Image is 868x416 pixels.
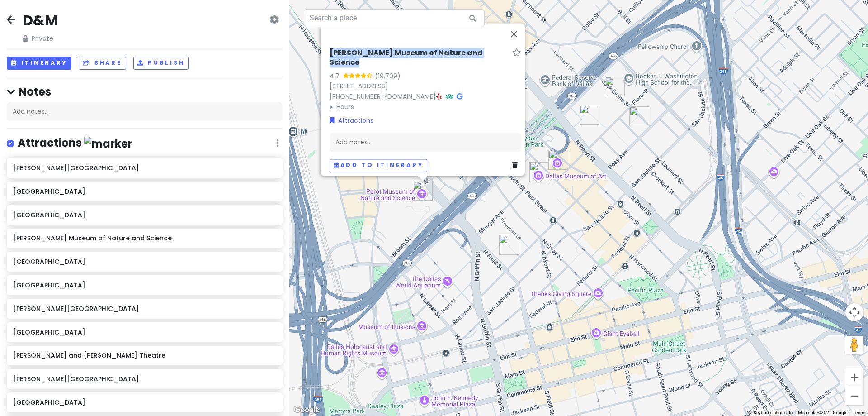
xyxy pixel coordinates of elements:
button: Close [503,23,525,45]
img: Google [292,404,321,416]
div: Nasher Sculpture Center [545,146,572,173]
a: Attractions [330,115,373,125]
h6: [GEOGRAPHIC_DATA] [13,398,276,406]
button: Drag Pegman onto the map to open Street View [845,336,863,354]
button: Zoom in [845,368,863,387]
a: [PHONE_NUMBER] [330,92,383,101]
div: · · [330,48,521,112]
h6: [GEOGRAPHIC_DATA] [13,328,276,336]
h2: D&M [23,11,58,30]
button: Share [79,57,126,70]
span: Map data ©2025 Google [798,410,847,415]
h6: [PERSON_NAME][GEOGRAPHIC_DATA] [13,375,276,383]
div: Add notes... [330,133,521,152]
h4: Notes [7,85,283,99]
summary: Hours [330,102,521,112]
h6: [PERSON_NAME][GEOGRAPHIC_DATA] [13,164,276,172]
a: Open this area in Google Maps (opens a new window) [292,404,321,416]
div: Add notes... [7,102,283,121]
i: Tripadvisor [446,93,453,100]
div: 4.7 [330,71,343,81]
div: Winspear Opera House [601,73,628,100]
h6: [GEOGRAPHIC_DATA] [13,187,276,196]
input: Search a place [304,9,485,27]
button: Map camera controls [845,303,863,321]
h6: [PERSON_NAME] Museum of Nature and Science [330,48,509,67]
a: Star place [512,48,521,58]
a: [STREET_ADDRESS] [330,81,388,91]
h4: Attractions [18,136,132,151]
div: Fountain Place [495,231,523,258]
div: Dee and Charles Wyly Theatre [626,103,653,130]
div: Meyerson Symphony Center [576,101,603,129]
h6: [PERSON_NAME][GEOGRAPHIC_DATA] [13,305,276,313]
span: Private [23,33,58,43]
div: Dallas Museum of Art [526,158,553,186]
button: Publish [133,57,189,70]
h6: [GEOGRAPHIC_DATA] [13,258,276,266]
h6: [PERSON_NAME] Museum of Nature and Science [13,234,276,242]
img: marker [84,137,132,151]
a: [DOMAIN_NAME] [385,92,436,101]
a: Delete place [512,160,521,170]
h6: [PERSON_NAME] and [PERSON_NAME] Theatre [13,351,276,359]
div: (19,709) [375,71,401,81]
div: Perot Museum of Nature and Science [409,177,436,204]
button: Itinerary [7,57,71,70]
i: Google Maps [457,93,462,100]
a: Terms (opens in new tab) [853,410,865,415]
h6: [GEOGRAPHIC_DATA] [13,281,276,289]
button: Keyboard shortcuts [754,410,793,416]
button: Add to itinerary [330,159,427,172]
button: Zoom out [845,387,863,405]
h6: [GEOGRAPHIC_DATA] [13,211,276,219]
